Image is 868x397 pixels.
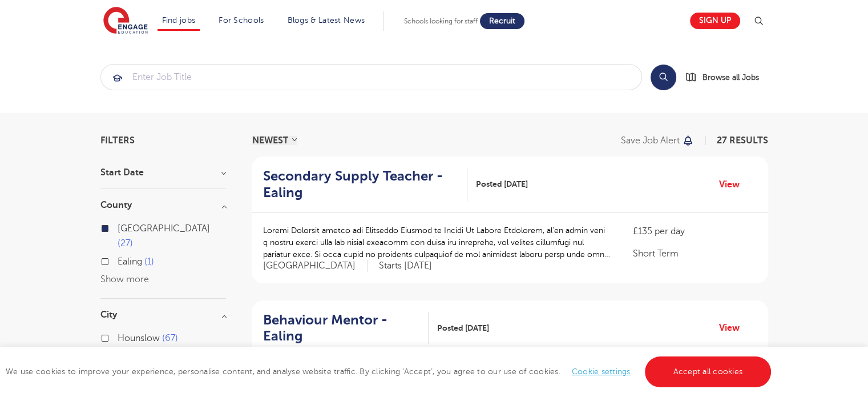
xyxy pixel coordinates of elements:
h2: Behaviour Mentor - Ealing [263,312,420,345]
h3: Start Date [100,168,226,177]
h3: City [100,310,226,319]
span: 27 RESULTS [717,135,768,146]
span: Recruit [489,17,515,25]
p: Loremi Dolorsit ametco adi Elitseddo Eiusmod te Incidi Ut Labore Etdolorem, al’en admin veni q no... [263,224,611,260]
span: Filters [100,136,135,145]
span: Browse all Jobs [703,71,759,84]
input: Submit [101,65,641,90]
a: Behaviour Mentor - Ealing [263,312,429,345]
p: Short Term [633,247,756,260]
h3: County [100,200,226,210]
p: Starts [DATE] [379,260,432,272]
a: View [719,177,748,192]
span: [GEOGRAPHIC_DATA] [263,260,368,272]
span: We use cookies to improve your experience, personalise content, and analyse website traffic. By c... [6,367,774,376]
span: 67 [162,333,178,343]
input: [GEOGRAPHIC_DATA] 27 [118,223,125,231]
a: Blogs & Latest News [288,16,365,25]
a: View [719,320,748,335]
span: Hounslow [118,333,160,343]
img: Engage Education [103,7,148,35]
a: For Schools [219,16,264,25]
a: Find jobs [162,16,196,25]
a: Accept all cookies [645,356,772,387]
span: 1 [144,256,154,267]
h2: Secondary Supply Teacher - Ealing [263,168,458,201]
div: Submit [100,64,642,90]
span: 27 [118,238,133,248]
p: Save job alert [621,136,680,145]
a: Secondary Supply Teacher - Ealing [263,168,467,201]
button: Show more [100,274,149,284]
a: Cookie settings [572,367,631,376]
span: [GEOGRAPHIC_DATA] [118,223,210,234]
button: Save job alert [621,136,695,145]
button: Search [651,65,676,90]
p: £135 per day [633,224,756,238]
input: Ealing 1 [118,256,125,264]
a: Recruit [480,13,524,29]
a: Sign up [690,13,740,29]
input: Hounslow 67 [118,333,125,340]
a: Browse all Jobs [685,71,768,84]
span: Schools looking for staff [404,17,478,25]
span: Posted [DATE] [476,178,528,190]
span: Ealing [118,256,142,267]
span: Posted [DATE] [437,322,489,334]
